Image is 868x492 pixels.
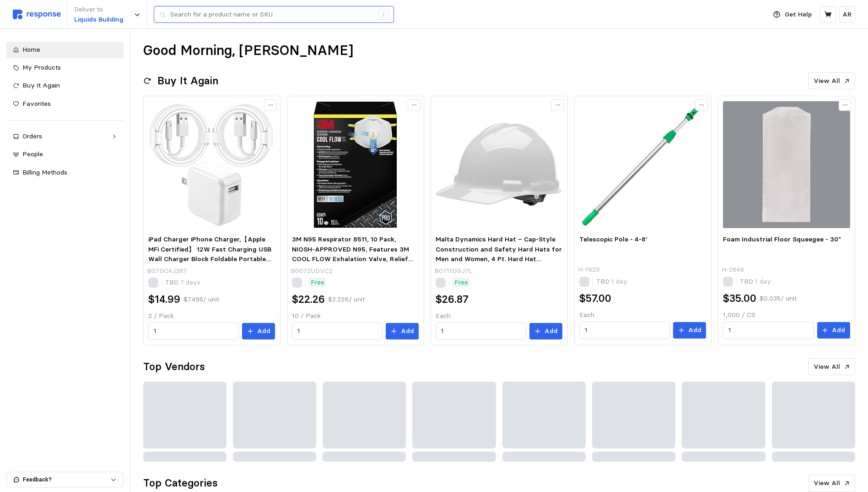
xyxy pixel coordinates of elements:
span: Home [22,45,40,54]
a: Buy It Again [6,77,124,94]
img: H-1920 [579,101,706,228]
p: Each [579,310,706,320]
a: Home [6,42,124,58]
span: iPad Charger iPhone Charger,【Apple MFi Certified】 12W Fast Charging USB Wall Charger Block Foldab... [148,235,273,293]
h2: $35.00 [723,291,756,306]
p: TBD [165,278,200,288]
span: 1 day [609,277,627,285]
button: View All [808,475,855,492]
span: 3M N95 Respirator 8511, 10 Pack, NIOSH-APPROVED N95, Features 3M COOL FLOW Exhalation Valve, Reli... [292,235,414,293]
p: H-2849 [722,265,744,275]
p: TBD [596,277,627,287]
p: Add [832,325,845,335]
p: View All [814,362,840,372]
h2: $22.26 [292,292,325,306]
button: AR [839,6,855,22]
p: 2 / Pack [148,311,275,321]
span: My Products [22,63,61,71]
h2: Buy It Again [157,74,218,88]
input: Search for a product name or SKU [170,6,373,23]
p: Free [311,278,324,288]
input: Qty [728,322,809,339]
p: B0711DGJ7L [434,266,472,276]
h2: $57.00 [579,291,611,306]
p: $7.495 / unit [183,295,219,305]
p: Deliver to [74,5,124,15]
span: Foam Industrial Floor Squeegee - 30" [723,235,841,243]
button: Add [529,323,562,339]
h1: Good Morning, [PERSON_NAME] [143,42,353,60]
button: Add [242,323,275,339]
a: People [6,146,124,163]
button: Add [386,323,419,339]
p: 10 / Pack [292,311,419,321]
h2: Top Categories [143,476,218,490]
p: B07DC4J387 [147,266,187,276]
p: Liquids Building [74,15,124,25]
button: View All [808,358,855,376]
span: Favorites [22,99,51,108]
p: Add [257,326,270,336]
div: / [378,9,389,20]
p: Each [436,311,562,321]
p: $0.035 / unit [760,294,797,304]
input: Qty [441,323,521,339]
button: View All [808,72,855,90]
span: Telescopic Pole - 4-8' [579,235,647,243]
p: Add [545,326,558,336]
span: 1 day [753,277,771,285]
p: Add [401,326,414,336]
h2: Top Vendors [143,360,205,374]
img: image_79804.jpg [723,101,850,228]
input: Qty [585,322,665,339]
p: Free [454,278,468,288]
p: 1,000 / CS [723,310,850,320]
p: $2.226 / unit [328,295,365,305]
span: 7 days [178,278,200,286]
input: Qty [154,323,234,339]
p: H-1920 [578,265,600,275]
button: Get Help [768,6,817,23]
span: Buy It Again [22,81,60,89]
p: AR [842,10,852,20]
button: Add [817,322,850,339]
h2: $26.87 [436,292,469,306]
p: TBD [740,277,771,287]
button: Feedback? [7,472,123,487]
img: 81F+ZnCzluL._AC_SY300_SX300_.jpg [292,101,419,228]
a: Orders [6,128,124,145]
p: View All [814,478,840,488]
img: 31VCaAUwETL._SX300_SY300_QL70_ML2_.jpg [148,101,275,228]
input: Qty [297,323,377,339]
a: My Products [6,60,124,76]
p: Add [688,325,701,335]
span: Billing Methods [22,168,67,176]
button: Add [673,322,706,339]
a: Billing Methods [6,164,124,181]
span: Malta Dynamics Hard Hat – Cap-Style Construction and Safety Hard Hats for Men and Women, 4 Pt. Ha... [436,235,562,293]
img: svg%3e [13,10,61,19]
span: People [22,150,43,158]
p: View All [814,76,840,86]
h2: $14.99 [148,292,180,306]
p: Feedback? [23,476,110,484]
img: 51jrkJPaFUL._AC_SY450_.jpg [436,101,562,228]
div: Orders [22,131,108,142]
p: Get Help [785,10,812,20]
a: Favorites [6,96,124,112]
p: B007ZUDVC2 [291,266,333,276]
